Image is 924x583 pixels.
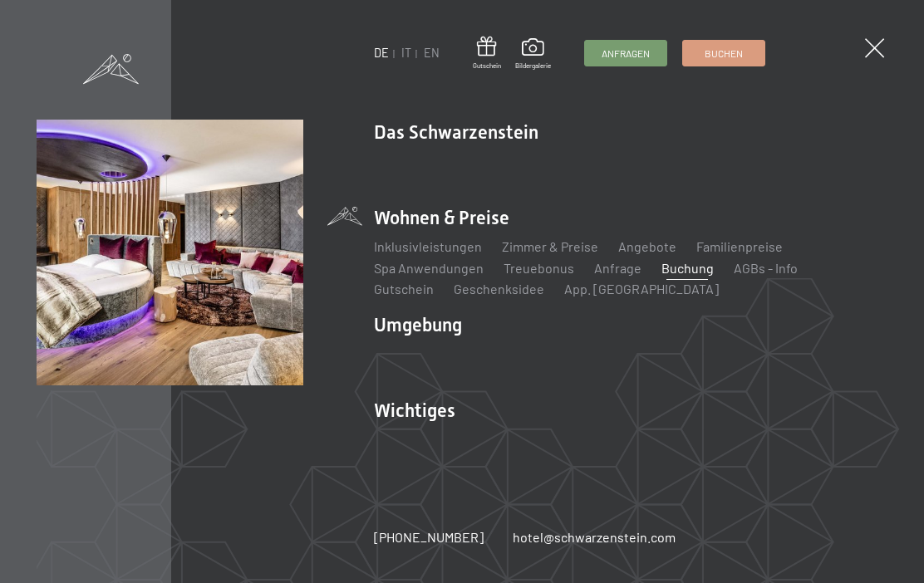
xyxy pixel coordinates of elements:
a: EN [424,46,440,60]
span: Gutschein [473,61,501,71]
a: App. [GEOGRAPHIC_DATA] [564,281,719,296]
a: Buchen [683,41,764,66]
a: Buchung [661,260,714,276]
a: Familienpreise [696,238,783,254]
span: [PHONE_NUMBER] [374,529,484,545]
a: Bildergalerie [515,38,551,70]
a: Inklusivleistungen [374,238,482,254]
a: Anfragen [585,41,666,66]
a: AGBs - Info [734,260,798,276]
a: Anfrage [594,260,641,276]
a: Treuebonus [504,260,574,276]
a: Angebote [618,238,676,254]
a: IT [401,46,411,60]
a: Spa Anwendungen [374,260,484,276]
a: Gutschein [374,281,434,296]
a: [PHONE_NUMBER] [374,528,484,546]
a: Zimmer & Preise [502,238,598,254]
span: Buchen [705,47,743,61]
span: Anfragen [602,47,650,61]
a: Gutschein [473,37,501,71]
a: DE [374,46,389,60]
a: Geschenksidee [454,281,544,296]
span: Bildergalerie [515,61,551,71]
a: hotel@schwarzenstein.com [513,528,676,546]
